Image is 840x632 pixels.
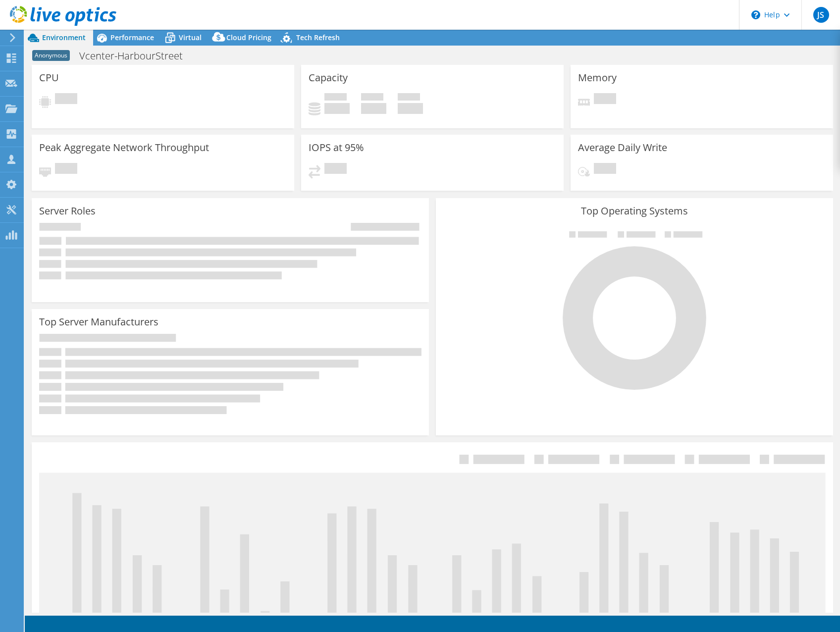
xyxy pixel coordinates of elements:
h3: Capacity [309,72,348,83]
span: Used [324,93,347,103]
h1: Vcenter-HarbourStreet [75,51,198,61]
h3: Average Daily Write [578,142,667,153]
span: Cloud Pricing [226,33,271,42]
h3: IOPS at 95% [309,142,364,153]
span: Tech Refresh [296,33,340,42]
span: Pending [594,163,616,176]
span: Pending [55,93,77,106]
span: Total [398,93,420,103]
h3: Server Roles [39,206,96,216]
span: Anonymous [32,50,70,61]
h3: Peak Aggregate Network Throughput [39,142,209,153]
h3: CPU [39,72,59,83]
span: Pending [324,163,347,176]
h3: Top Server Manufacturers [39,316,158,327]
span: JS [813,7,829,23]
span: Free [361,93,383,103]
svg: \n [751,10,760,19]
h3: Memory [578,72,617,83]
span: Pending [594,93,616,106]
span: Environment [42,33,86,42]
h4: 0 GiB [324,103,350,114]
h4: 0 GiB [361,103,386,114]
h4: 0 GiB [398,103,423,114]
span: Performance [110,33,154,42]
span: Virtual [179,33,202,42]
span: Pending [55,163,77,176]
h3: Top Operating Systems [443,206,826,216]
